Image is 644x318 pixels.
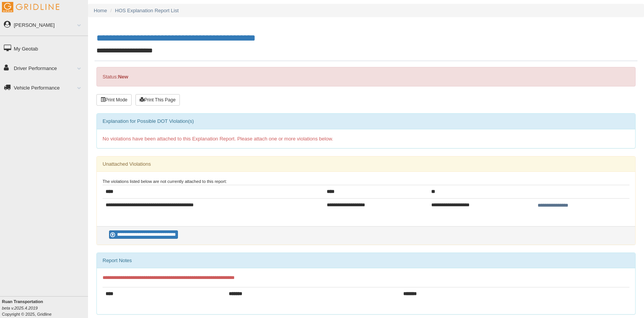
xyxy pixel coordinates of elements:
[2,2,59,12] img: Gridline
[2,299,43,304] b: Ruan Transportation
[115,8,179,13] a: HOS Explanation Report List
[103,179,227,184] small: The violations listed below are not currently attached to this report:
[135,94,180,106] button: Print This Page
[97,253,635,268] div: Report Notes
[94,8,107,13] a: Home
[2,298,88,317] div: Copyright © 2025, Gridline
[118,74,128,80] strong: New
[2,306,37,310] i: beta v.2025.4.2019
[96,94,132,106] button: Print Mode
[97,157,635,172] div: Unattached Violations
[96,67,636,86] div: Status:
[97,114,635,129] div: Explanation for Possible DOT Violation(s)
[103,136,333,142] span: No violations have been attached to this Explanation Report. Please attach one or more violations...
